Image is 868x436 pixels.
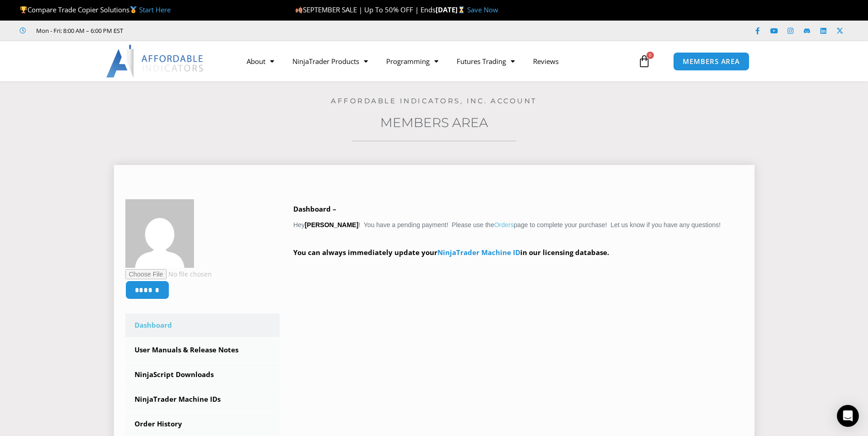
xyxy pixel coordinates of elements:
[377,51,447,72] a: Programming
[331,96,537,105] a: Affordable Indicators, Inc. Account
[295,5,436,14] span: SEPTEMBER SALE | Up To 50% OFF | Ends
[130,6,137,13] img: 🥇
[125,199,194,268] img: 5bf2ea20db9f752674a9f6902c51d781841d11f9f519996ecacb989455cd57cc
[139,5,171,14] a: Start Here
[524,51,568,72] a: Reviews
[447,51,524,72] a: Futures Trading
[34,25,123,36] span: Mon - Fri: 8:00 AM – 6:00 PM EST
[237,51,283,72] a: About
[20,5,171,14] span: Compare Trade Copier Solutions
[436,5,467,14] strong: [DATE]
[136,26,273,35] iframe: Customer reviews powered by Trustpilot
[296,6,302,13] img: 🍂
[293,204,336,213] b: Dashboard –
[494,221,514,229] a: Orders
[837,405,859,427] div: Open Intercom Messenger
[237,51,636,72] nav: Menu
[683,58,740,65] span: MEMBERS AREA
[106,45,205,78] img: LogoAI | Affordable Indicators – NinjaTrader
[467,5,498,14] a: Save Now
[647,52,654,59] span: 0
[125,363,280,387] a: NinjaScript Downloads
[125,338,280,362] a: User Manuals & Release Notes
[458,6,465,13] img: ⌛
[125,388,280,411] a: NinjaTrader Machine IDs
[283,51,377,72] a: NinjaTrader Products
[437,248,520,257] a: NinjaTrader Machine ID
[673,52,749,71] a: MEMBERS AREA
[293,248,609,257] strong: You can always immediately update your in our licensing database.
[125,412,280,436] a: Order History
[293,203,743,272] div: Hey ! You have a pending payment! Please use the page to complete your purchase! Let us know if y...
[305,221,358,229] strong: [PERSON_NAME]
[624,48,664,74] a: 0
[125,314,280,337] a: Dashboard
[20,6,27,13] img: 🏆
[380,115,488,130] a: Members Area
